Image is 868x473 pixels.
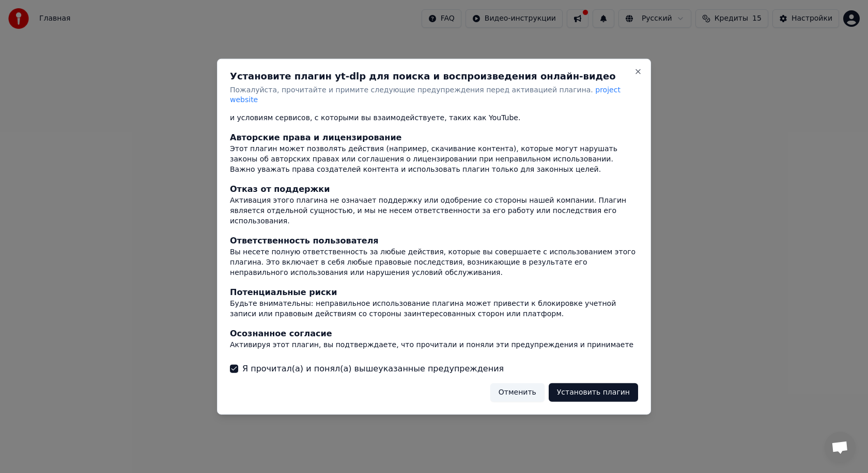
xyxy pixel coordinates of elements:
div: Активируя этот плагин, вы подтверждаете, что прочитали и поняли эти предупреждения и принимаете п... [230,340,638,361]
div: Отказ от поддержки [230,183,638,195]
h2: Установите плагин yt-dlp для поиска и воспроизведения онлайн-видео [230,71,638,80]
span: project website [230,85,621,104]
div: Будьте внимательны: неправильное использование плагина может привести к блокировке учетной записи... [230,299,638,319]
div: Авторские права и лицензирование [230,132,638,144]
button: Установить плагин [549,383,638,402]
div: Ответственность пользователя [230,235,638,247]
p: Пожалуйста, прочитайте и примите следующие предупреждения перед активацией плагина. [230,85,638,105]
div: Этот плагин может позволять действия (например, скачивание контента), которые могут нарушать зако... [230,144,638,175]
label: Я прочитал(а) и понял(а) вышеуказанные предупреждения [242,363,504,375]
div: Вы несете полную ответственность за любые действия, которые вы совершаете с использованием этого ... [230,247,638,278]
button: Отменить [490,383,545,402]
div: Активация этого плагина не означает поддержку или одобрение со стороны нашей компании. Плагин явл... [230,195,638,226]
div: Осознанное согласие [230,328,638,340]
div: Потенциальные риски [230,286,638,299]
